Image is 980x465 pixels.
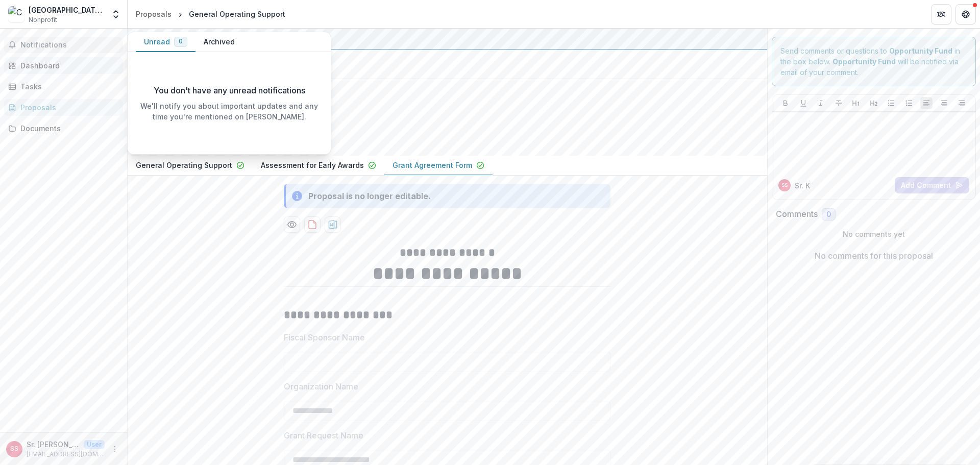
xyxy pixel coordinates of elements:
[136,9,171,19] div: Proposals
[776,209,818,219] h2: Comments
[304,216,321,233] button: download-proposal
[284,380,358,393] p: Organization Name
[132,7,289,21] nav: breadcrumb
[284,216,300,233] button: Preview 3b183d61-aa79-4c1d-842a-5fa6d1d8dcbc-2.pdf
[136,32,195,52] button: Unread
[195,32,243,52] button: Archived
[136,87,743,100] h2: General Operating Support
[8,6,24,22] img: Casa San Jose
[261,160,364,170] p: Assessment for Early Awards
[325,216,341,233] button: download-proposal
[797,97,810,109] button: Underline
[815,250,933,262] p: No comments for this proposal
[136,33,759,45] div: Opportunity Fund
[815,97,827,109] button: Italicize
[795,180,810,191] p: Sr. K
[136,101,323,122] p: We'll notify you about important updates and any time you're mentioned on [PERSON_NAME].
[179,38,183,45] span: 0
[132,7,176,21] a: Proposals
[4,37,123,53] button: Notifications
[109,4,123,25] button: Open entity switcher
[895,177,969,193] button: Add Comment
[29,15,57,25] span: Nonprofit
[20,123,115,134] div: Documents
[931,4,951,25] button: Partners
[10,446,18,452] div: Sr. Karen Stoila
[20,81,115,92] div: Tasks
[955,97,968,109] button: Align Right
[84,440,105,449] p: User
[832,57,896,66] strong: Opportunity Fund
[20,102,115,113] div: Proposals
[850,97,862,109] button: Heading 1
[29,5,105,15] div: [GEOGRAPHIC_DATA][PERSON_NAME]
[27,439,80,450] p: Sr. [PERSON_NAME]
[27,450,105,459] p: [EMAIL_ADDRESS][DOMAIN_NAME]
[826,210,831,219] span: 0
[938,97,950,109] button: Align Center
[393,160,472,170] p: Grant Agreement Form
[4,120,123,137] a: Documents
[889,46,952,55] strong: Opportunity Fund
[4,99,123,116] a: Proposals
[154,84,305,96] p: You don't have any unread notifications
[136,160,232,170] p: General Operating Support
[20,41,119,50] span: Notifications
[781,183,788,188] div: Sr. Karen Stoila
[4,57,123,74] a: Dashboard
[832,97,845,109] button: Strike
[109,443,121,455] button: More
[772,37,976,86] div: Send comments or questions to in the box below. will be notified via email of your comment.
[868,97,880,109] button: Heading 2
[776,229,972,239] p: No comments yet
[308,190,431,202] div: Proposal is no longer editable.
[955,4,976,25] button: Get Help
[779,97,792,109] button: Bold
[189,9,285,19] div: General Operating Support
[920,97,933,109] button: Align Left
[20,60,115,71] div: Dashboard
[4,78,123,95] a: Tasks
[885,97,897,109] button: Bullet List
[903,97,915,109] button: Ordered List
[284,331,365,344] p: Fiscal Sponsor Name
[284,429,363,442] p: Grant Request Name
